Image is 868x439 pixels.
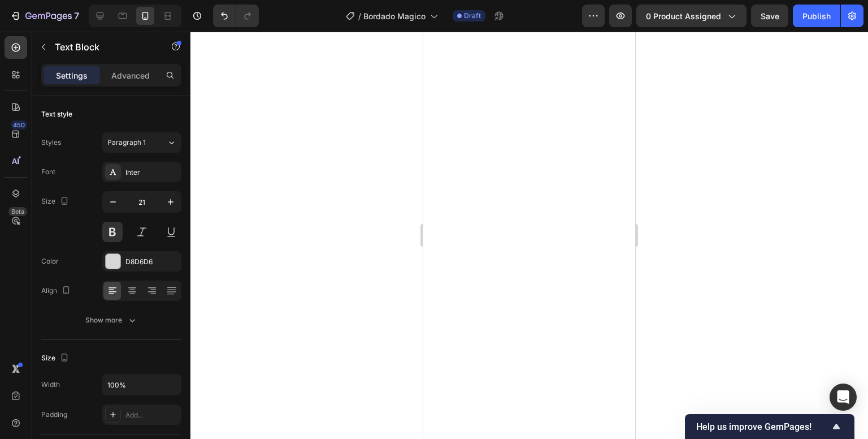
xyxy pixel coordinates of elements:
[636,5,747,27] button: 0 product assigned
[802,10,831,22] div: Publish
[41,137,61,148] div: Styles
[11,120,27,130] div: 450
[464,11,481,21] span: Draft
[41,380,60,390] div: Width
[213,5,259,27] div: Undo/Redo
[125,410,179,420] div: Add...
[74,9,79,23] p: 7
[102,132,181,153] button: Paragraph 1
[103,375,181,395] input: Auto
[55,40,151,54] p: Text Block
[41,256,59,266] div: Color
[41,410,67,420] div: Padding
[761,11,779,21] span: Save
[793,5,840,27] button: Publish
[830,384,857,411] div: Open Intercom Messenger
[696,420,843,433] button: Show survey - Help us improve GemPages!
[751,5,788,27] button: Save
[41,109,72,119] div: Text style
[41,194,71,209] div: Size
[125,167,179,178] div: Inter
[696,421,830,432] span: Help us improve GemPages!
[85,315,138,326] div: Show more
[358,10,361,22] span: /
[56,70,88,81] p: Settings
[5,5,84,27] button: 7
[41,283,73,299] div: Align
[107,137,146,148] span: Paragraph 1
[125,257,179,267] div: D8D6D6
[8,207,27,216] div: Beta
[111,70,150,81] p: Advanced
[41,351,71,366] div: Size
[646,10,721,22] span: 0 product assigned
[363,10,426,22] span: Bordado Magico
[423,32,635,439] iframe: Design area
[41,167,55,177] div: Font
[41,310,181,330] button: Show more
